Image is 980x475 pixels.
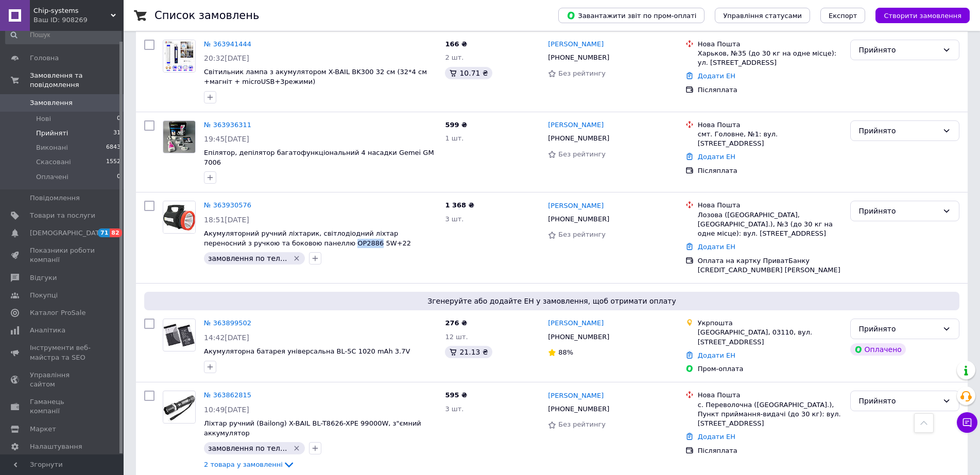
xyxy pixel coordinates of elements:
div: Ваш ID: 908269 [33,15,124,25]
span: 88% [558,348,573,356]
span: 595 ₴ [445,391,467,399]
span: 599 ₴ [445,121,467,129]
span: Нові [36,114,51,124]
span: Без рейтингу [558,69,606,77]
span: 82 [110,228,122,237]
span: замовлення по тел... [208,254,287,262]
span: Ліхтар ручний (Bailong) X-BAIL BL-T8626-XPE 99000W, з"ємний аккумулятор [204,419,421,437]
span: 2 товара у замовленні [204,461,283,468]
span: Гаманець компанії [30,397,95,416]
a: Додати ЕН [698,243,735,251]
span: Маркет [30,425,56,434]
span: 276 ₴ [445,319,467,327]
div: [PHONE_NUMBER] [546,51,611,64]
div: Нова Пошта [698,120,842,130]
div: Нова Пошта [698,40,842,49]
a: № 363930576 [204,201,251,209]
span: Скасовані [36,157,71,167]
svg: Видалити мітку [293,254,301,262]
div: 10.71 ₴ [445,67,492,79]
button: Управління статусами [715,8,810,23]
span: Прийняті [36,129,68,138]
a: Фото товару [163,120,196,153]
a: 2 товара у замовленні [204,461,295,468]
span: Показники роботи компанії [30,246,95,265]
div: [PHONE_NUMBER] [546,213,611,226]
span: Каталог ProSale [30,308,85,318]
span: [DEMOGRAPHIC_DATA] [30,228,106,238]
span: замовлення по тел... [208,444,287,452]
span: Управління сайтом [30,371,95,389]
a: [PERSON_NAME] [548,201,604,211]
span: 0 [117,114,121,124]
a: Додати ЕН [698,153,735,161]
span: Відгуки [30,273,57,283]
span: 166 ₴ [445,40,467,48]
svg: Видалити мітку [293,444,301,452]
div: Оплачено [850,343,906,356]
img: Фото товару [163,320,195,350]
button: Завантажити звіт по пром-оплаті [558,8,704,23]
a: № 363941444 [204,40,251,48]
a: № 363936311 [204,121,251,129]
button: Створити замовлення [875,8,970,23]
span: Оплачені [36,172,68,182]
div: Нова Пошта [698,201,842,210]
div: Укрпошта [698,319,842,328]
span: Завантажити звіт по пром-оплаті [566,11,696,20]
div: Післяплата [698,446,842,455]
span: 1 шт. [445,134,463,142]
a: № 363899502 [204,319,251,327]
span: 20:32[DATE] [204,54,249,62]
a: Фото товару [163,201,196,234]
div: [PHONE_NUMBER] [546,402,611,416]
span: Інструменти веб-майстра та SEO [30,343,95,362]
span: Акумуляторна батарея універсальна BL-5C 1020 mAh 3.7V [204,347,410,355]
a: Акумуляторний ручний ліхтарик, світлодіодний ліхтар переносний з ручкою та боковою панеллю OP2886... [204,230,411,247]
div: Пром-оплата [698,364,842,374]
div: [GEOGRAPHIC_DATA], 03110, вул. [STREET_ADDRESS] [698,328,842,346]
span: Без рейтингу [558,231,606,238]
span: Замовлення та повідомлення [30,71,124,90]
a: Додати ЕН [698,433,735,441]
a: Фото товару [163,319,196,351]
div: Оплата на картку ПриватБанку [CREDIT_CARD_NUMBER] [PERSON_NAME] [698,256,842,275]
img: Фото товару [163,392,195,422]
a: [PERSON_NAME] [548,40,604,49]
button: Чат з покупцем [957,412,977,433]
span: Замовлення [30,98,73,108]
div: с. Переволочна ([GEOGRAPHIC_DATA].), Пункт приймання-видачі (до 30 кг): вул. [STREET_ADDRESS] [698,400,842,429]
a: [PERSON_NAME] [548,391,604,401]
div: Прийнято [859,205,938,217]
span: 3 шт. [445,215,463,223]
a: [PERSON_NAME] [548,120,604,130]
div: Прийнято [859,44,938,56]
div: смт. Головне, №1: вул. [STREET_ADDRESS] [698,130,842,148]
span: Управління статусами [723,12,802,20]
input: Пошук [5,26,122,44]
a: Світильник лампа з акумулятором X-BAIL BK300 32 см (32*4 см +магніт + microUSB+3режими) [204,68,427,85]
div: Прийнято [859,395,938,407]
div: Післяплата [698,166,842,175]
span: 3 шт. [445,405,463,413]
span: Налаштування [30,442,82,451]
div: Прийнято [859,323,938,335]
div: Післяплата [698,85,842,95]
a: Епілятор, депілятор багатофункціональний 4 насадки Gemei GM 7006 [204,149,434,166]
span: Покупці [30,291,58,300]
div: Нова Пошта [698,391,842,400]
a: Фото товару [163,391,196,424]
div: 21.13 ₴ [445,346,492,358]
div: [PHONE_NUMBER] [546,132,611,145]
a: Фото товару [163,40,196,73]
h1: Список замовлень [154,9,259,22]
span: Без рейтингу [558,150,606,158]
span: 10:49[DATE] [204,406,249,414]
span: 71 [98,228,110,237]
span: 6843 [106,143,121,152]
img: Фото товару [163,202,195,233]
div: [PHONE_NUMBER] [546,330,611,344]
